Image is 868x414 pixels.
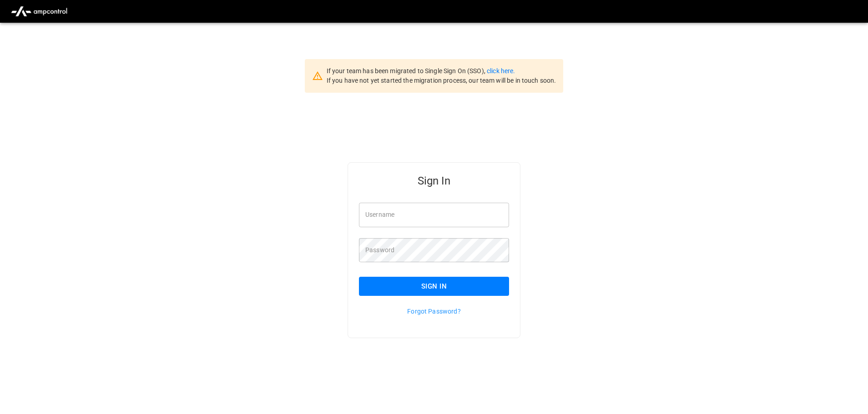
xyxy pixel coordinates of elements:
[359,277,509,296] button: Sign In
[359,307,509,316] p: Forgot Password?
[359,174,509,188] h5: Sign In
[7,3,71,20] img: ampcontrol.io logo
[327,77,556,84] span: If you have not yet started the migration process, our team will be in touch soon.
[487,67,515,75] a: click here.
[327,67,487,75] span: If your team has been migrated to Single Sign On (SSO),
